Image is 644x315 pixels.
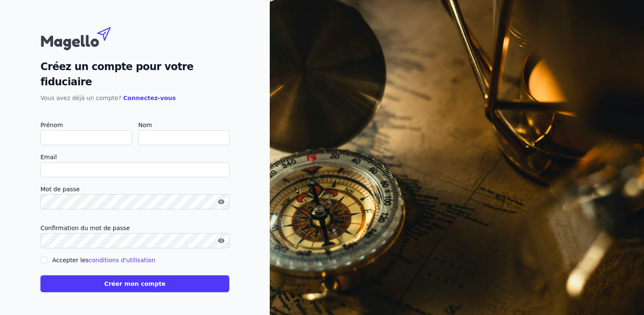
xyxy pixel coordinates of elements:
p: Vous avez déjà un compte? [40,93,229,103]
label: Confirmation du mot de passe [40,223,229,233]
h2: Créez un compte pour votre fiduciaire [40,59,229,90]
label: Nom [138,120,229,130]
button: Créer mon compte [40,275,229,292]
a: conditions d'utilisation [89,257,155,263]
label: Email [40,152,229,162]
label: Prénom [40,120,131,130]
label: Accepter les [52,257,155,263]
img: Magello [40,23,129,52]
a: Connectez-vous [123,95,176,101]
label: Mot de passe [40,184,229,194]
